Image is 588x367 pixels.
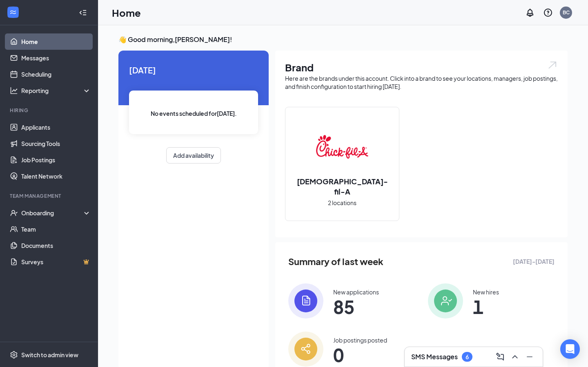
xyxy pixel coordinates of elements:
span: Summary of last week [288,254,383,269]
img: open.6027fd2a22e1237b5b06.svg [547,60,558,70]
svg: Minimize [525,352,535,362]
svg: Analysis [10,86,18,95]
svg: WorkstreamLogo [9,8,17,16]
h3: 👋 Good morning, [PERSON_NAME] ! [118,35,568,44]
h2: [DEMOGRAPHIC_DATA]-fil-A [285,176,399,197]
a: Messages [21,50,91,66]
a: Sourcing Tools [21,135,91,152]
div: 6 [465,354,469,360]
div: New hires [473,288,499,296]
div: Hiring [10,107,89,114]
svg: ComposeMessage [495,352,505,362]
span: [DATE] - [DATE] [513,257,555,266]
span: 0 [333,347,387,362]
img: icon [428,283,463,318]
div: Reporting [21,86,91,95]
svg: QuestionInfo [543,8,553,18]
a: Team [21,221,91,237]
svg: ChevronUp [510,352,520,362]
span: 2 locations [328,198,356,207]
img: Chick-fil-A [316,121,368,173]
div: Team Management [10,192,89,199]
svg: Collapse [79,9,87,17]
h1: Brand [285,60,558,74]
div: BC [563,9,570,16]
div: New applications [333,288,379,296]
img: icon [288,283,323,318]
a: Applicants [21,119,91,135]
span: 85 [333,299,379,314]
h1: Home [112,6,141,20]
div: Open Intercom Messenger [560,339,580,359]
svg: Notifications [525,8,535,18]
svg: Settings [10,351,18,359]
a: Documents [21,237,91,254]
a: Scheduling [21,66,91,82]
button: ChevronUp [508,350,521,363]
span: No events scheduled for [DATE] . [151,109,237,118]
a: Talent Network [21,168,91,184]
span: [DATE] [129,64,258,76]
svg: UserCheck [10,209,18,217]
span: 1 [473,299,499,314]
h3: SMS Messages [411,352,458,361]
a: SurveysCrown [21,254,91,270]
button: ComposeMessage [494,350,507,363]
div: Job postings posted [333,336,387,344]
img: icon [288,332,323,367]
a: Job Postings [21,152,91,168]
button: Minimize [523,350,536,363]
button: Add availability [166,147,221,164]
div: Here are the brands under this account. Click into a brand to see your locations, managers, job p... [285,74,558,91]
div: Onboarding [21,209,84,217]
a: Home [21,33,91,50]
div: Switch to admin view [21,351,78,359]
